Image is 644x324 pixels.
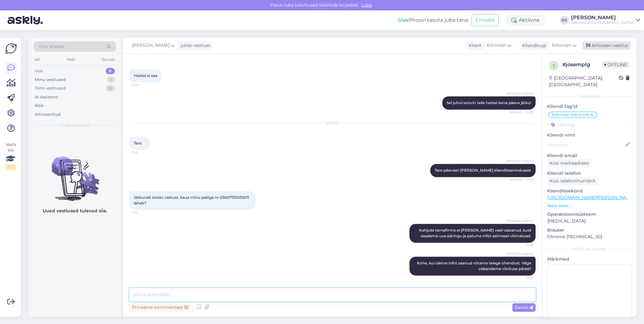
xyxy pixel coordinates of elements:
span: Jätkuvalt ootan vastust, kaua minu pakiga nr 05607135059211 läheb? [134,195,250,205]
div: Web [65,56,76,64]
span: Estonian [487,42,506,49]
span: Estonian [552,42,571,49]
div: 0 [106,68,115,74]
b: Uus! [398,17,410,23]
span: Nähtud ✓ 17:16 [510,177,534,182]
div: Klient [466,42,482,49]
span: 17:20 [510,276,534,280]
p: Operatsioonisüsteem [547,211,631,218]
div: 1 [107,77,115,83]
span: 17:19 [510,243,534,248]
p: Kliendi telefon [547,170,631,177]
div: All [33,56,41,64]
div: Kõik [35,103,44,109]
p: [MEDICAL_DATA] [547,218,631,224]
span: [PERSON_NAME] [506,251,534,256]
div: Aktiivne [506,15,545,26]
input: Lisa tag [547,120,631,129]
div: Socials [101,56,116,64]
div: Küsi telefoninumbrit [547,177,598,185]
p: Kliendi tag'id [547,103,631,110]
span: Offline [602,61,629,68]
div: Minu vestlused [35,77,66,83]
span: Tere [134,141,142,145]
span: 17:16 [131,150,155,155]
p: Chrome [TECHNICAL_ID] [547,233,631,240]
button: Emailid [471,14,499,26]
span: j [553,63,555,68]
div: 0 [106,85,115,91]
img: No chats [28,145,121,202]
div: Küsi meiliaadressi [547,159,592,168]
p: Brauser [547,227,631,233]
span: Luba [359,2,374,8]
div: Klienditugi [520,42,547,49]
p: Klienditeekond [547,188,631,194]
a: [URL][DOMAIN_NAME][PERSON_NAME] [547,195,634,200]
div: Tiimi vestlused [35,85,66,91]
span: [PERSON_NAME] [506,159,534,163]
div: Proovi tasuta juba täna: [398,16,469,24]
span: Kohe, kui oleme infot saanud võtame teiega ühendust. Väga vabandame viivituse pärast! [417,261,532,271]
span: Uued vestlused [60,122,90,128]
div: [GEOGRAPHIC_DATA], [GEOGRAPHIC_DATA] [549,75,619,88]
span: [PERSON_NAME] [506,91,534,96]
span: Hetkel ei saa [134,73,157,78]
span: Nähtud ✓ 13:39 [509,110,534,115]
div: 2 / 3 [5,164,16,170]
p: Märkmed [547,256,631,262]
p: Vaata edasi ... [547,203,631,209]
p: Uued vestlused tulevad siia. [43,208,107,214]
span: 17:16 [131,210,155,215]
span: 13:39 [131,83,155,87]
div: Arhiveeri vestlus [582,41,631,50]
div: Privaatne kommentaar [129,303,191,312]
div: Uus [35,68,43,74]
div: AI Assistent [35,94,58,100]
span: [PERSON_NAME] [132,42,170,49]
div: juhib vestlust [178,42,210,49]
p: Kliendi nimi [547,132,631,138]
p: Kliendi email [547,152,631,159]
span: Tere päevast! [PERSON_NAME] klienditeenindusest [435,168,531,173]
a: [PERSON_NAME]Sportland [GEOGRAPHIC_DATA] [571,15,640,25]
img: Askly Logo [5,43,17,55]
span: Sel juhul soovin teile hetkel kena päeva jätku! [447,100,531,105]
div: [PERSON_NAME] [547,246,631,252]
span: Saada [515,304,533,310]
div: Kliendi info [547,94,631,99]
span: Kahjuks tarnefirma ei [PERSON_NAME] veel vastanud, kuid saadame uue päringu ja palume infot esime... [419,228,532,238]
div: Arhiveeritud [35,111,61,118]
div: [PERSON_NAME] [571,15,633,20]
span: [PERSON_NAME] [506,219,534,223]
input: Lisa nimi [547,141,624,148]
div: Vaata siia [5,142,16,170]
div: [DATE] [129,120,536,126]
span: Otsi kliente [39,43,64,50]
div: # josemplg [562,61,602,68]
span: Tellimuse üldine info [551,113,590,117]
div: Sportland [GEOGRAPHIC_DATA] [571,20,633,25]
div: KS [560,16,569,25]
